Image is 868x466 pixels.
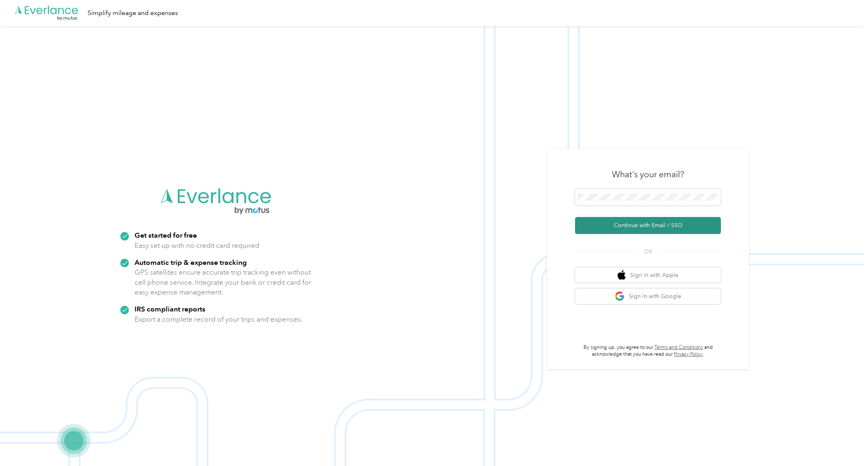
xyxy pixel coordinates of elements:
button: Continue with Email / SSO [575,217,721,234]
strong: Get started for free [135,231,197,239]
p: GPS satellites ensure accurate trip tracking even without cell phone service. Integrate your bank... [135,267,312,297]
p: Easy set up with no credit card required [135,241,259,251]
p: By signing up, you agree to our and acknowledge that you have read our . [575,344,721,358]
img: google logo [615,291,625,301]
strong: Automatic trip & expense tracking [135,258,247,266]
p: Export a complete record of your trips and expenses. [135,314,302,324]
img: apple logo [618,270,626,280]
a: Privacy Policy [674,351,703,357]
h3: What's your email? [612,169,684,180]
a: Terms and Conditions [654,344,703,350]
div: Simplify mileage and expenses [88,8,178,18]
button: google logoSign in with Google [575,288,721,304]
strong: IRS compliant reports [135,305,205,313]
span: OR [634,247,662,256]
button: apple logoSign in with Apple [575,267,721,283]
